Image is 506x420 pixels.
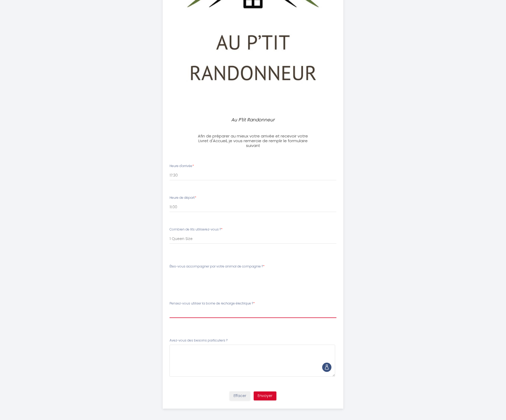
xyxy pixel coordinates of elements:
button: Effacer [230,391,250,400]
label: Heure de départ [170,195,196,200]
label: Avez-vous des besoins particuliers ? [170,338,227,343]
label: Pensez-vous utiliser la borne de recharge électrique ? [170,301,255,306]
h3: Afin de préparer au mieux votre arrivée et recevoir votre Livret d'Accueil, je vous remercie de r... [194,134,312,148]
label: Heure d'arrivée [170,164,194,169]
p: Au P'tit Randonneur [197,116,310,123]
label: Combien de lits utiliserez-vous ? [170,227,222,232]
label: Êtes-vous accompagner par votre animal de compagnie ? [170,264,265,269]
button: Envoyer [254,391,276,400]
